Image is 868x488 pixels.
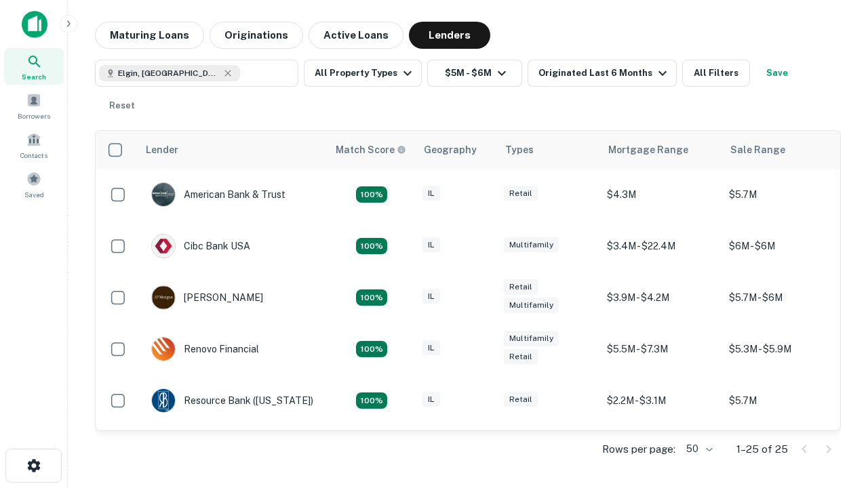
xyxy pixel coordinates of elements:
a: Search [4,48,64,85]
div: Mortgage Range [608,142,688,158]
button: $5M - $6M [427,60,522,87]
td: $4.3M [600,169,722,220]
th: Mortgage Range [600,131,722,169]
div: Renovo Financial [151,337,259,361]
span: Elgin, [GEOGRAPHIC_DATA], [GEOGRAPHIC_DATA] [118,67,220,79]
img: picture [152,389,175,412]
div: Lender [146,142,178,158]
iframe: Chat Widget [800,380,868,445]
span: Saved [24,189,44,200]
div: Cibc Bank USA [151,234,250,258]
div: IL [422,340,440,356]
button: All Property Types [304,60,422,87]
td: $6M - $6M [722,220,844,272]
div: Matching Properties: 7, hasApolloMatch: undefined [356,186,387,203]
p: Rows per page: [602,441,675,457]
span: Search [22,71,46,82]
div: Multifamily [504,331,559,346]
a: Saved [4,166,64,203]
a: Contacts [4,127,64,163]
div: Resource Bank ([US_STATE]) [151,388,313,413]
div: Multifamily [504,237,559,253]
div: Originated Last 6 Months [538,65,671,81]
th: Sale Range [722,131,844,169]
div: American Bank & Trust [151,182,285,207]
span: Contacts [20,150,47,161]
div: Multifamily [504,298,559,313]
div: 50 [681,439,715,459]
div: IL [422,289,440,304]
div: Matching Properties: 4, hasApolloMatch: undefined [356,238,387,254]
td: $5.7M - $6M [722,272,844,323]
td: $3.4M - $22.4M [600,220,722,272]
td: $5.7M [722,169,844,220]
div: Retail [504,279,538,295]
div: Matching Properties: 4, hasApolloMatch: undefined [356,392,387,409]
button: Reset [100,92,144,119]
div: Matching Properties: 4, hasApolloMatch: undefined [356,289,387,306]
div: IL [422,186,440,201]
a: Borrowers [4,87,64,124]
div: Geography [424,142,477,158]
th: Types [497,131,600,169]
div: Sale Range [730,142,785,158]
img: picture [152,286,175,309]
button: Save your search to get updates of matches that match your search criteria. [755,60,799,87]
div: Types [505,142,534,158]
img: picture [152,235,175,258]
div: Matching Properties: 4, hasApolloMatch: undefined [356,341,387,357]
button: Lenders [409,22,490,49]
td: $4M [600,426,722,478]
button: Originations [210,22,303,49]
img: picture [152,183,175,206]
td: $5.5M - $7.3M [600,323,722,375]
button: Originated Last 6 Months [528,60,677,87]
span: Borrowers [18,110,50,121]
td: $2.2M - $3.1M [600,375,722,426]
img: picture [152,338,175,361]
td: $5.3M - $5.9M [722,323,844,375]
div: Retail [504,349,538,365]
div: IL [422,237,440,253]
div: IL [422,392,440,407]
td: $5.7M [722,375,844,426]
button: Active Loans [309,22,403,49]
th: Geography [416,131,497,169]
td: $5.6M [722,426,844,478]
th: Capitalize uses an advanced AI algorithm to match your search with the best lender. The match sco... [328,131,416,169]
button: Maturing Loans [95,22,204,49]
button: All Filters [682,60,750,87]
h6: Match Score [336,142,403,157]
p: 1–25 of 25 [736,441,788,457]
div: [PERSON_NAME] [151,285,263,310]
div: Retail [504,392,538,407]
img: capitalize-icon.png [22,11,47,38]
div: Capitalize uses an advanced AI algorithm to match your search with the best lender. The match sco... [336,142,406,157]
th: Lender [138,131,328,169]
td: $3.9M - $4.2M [600,272,722,323]
div: Retail [504,186,538,201]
